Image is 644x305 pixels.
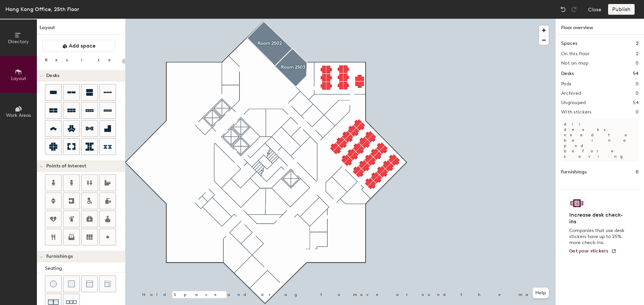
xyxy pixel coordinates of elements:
[68,281,75,287] img: Cushion
[46,163,86,169] span: Points of Interest
[561,81,571,87] h2: Pods
[569,248,608,254] span: Get your stickers
[636,51,639,57] h2: 2
[63,276,80,292] button: Cushion
[99,276,116,292] button: Couch (corner)
[561,40,577,47] h1: Spaces
[37,24,125,34] h1: Layout
[633,70,639,77] h1: 54
[636,81,639,87] h2: 0
[561,100,586,105] h2: Ungrouped
[588,4,601,15] button: Close
[569,198,585,209] img: Sticker logo
[636,61,639,66] h2: 0
[50,281,57,287] img: Stool
[561,109,592,115] h2: With stickers
[561,61,588,66] h2: Not on map
[46,254,73,259] span: Furnishings
[561,91,581,96] h2: Archived
[45,57,119,63] div: Resize
[86,281,93,287] img: Couch (middle)
[69,43,96,49] span: Add space
[46,73,59,78] span: Desks
[561,119,639,162] p: All desks need to be in a pod before saving
[561,51,590,57] h2: On this floor
[42,40,115,52] button: Add space
[11,76,26,81] span: Layout
[6,112,31,118] span: Work Areas
[81,276,98,292] button: Couch (middle)
[569,212,627,225] h4: Increase desk check-ins
[636,109,639,115] h2: 0
[561,70,574,77] h1: Desks
[569,248,616,254] a: Get your stickers
[104,281,111,287] img: Couch (corner)
[8,39,29,45] span: Directory
[556,19,644,34] h1: Floor overview
[533,288,549,298] button: Help
[560,6,567,13] img: Undo
[636,168,639,176] h1: 0
[45,276,62,292] button: Stool
[636,40,639,47] h1: 2
[571,6,577,13] img: Redo
[5,5,79,13] div: Hong Kong Office, 25th Floor
[45,265,125,272] div: Seating
[569,228,627,246] p: Companies that use desk stickers have up to 25% more check-ins.
[636,91,639,96] h2: 0
[561,168,587,176] h1: Furnishings
[633,100,639,105] h2: 54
